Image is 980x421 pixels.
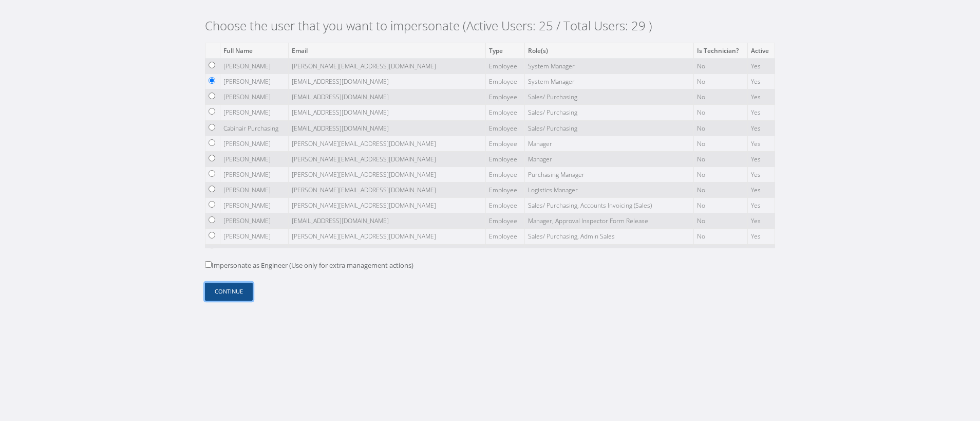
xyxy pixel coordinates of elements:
label: Impersonate as Engineer (Use only for extra management actions) [205,261,413,271]
td: No [694,89,748,105]
td: [PERSON_NAME] [220,89,288,105]
td: [EMAIL_ADDRESS][DOMAIN_NAME] [289,120,486,136]
td: Sales/ Purchasing, Admin Sales [524,229,693,244]
th: Active [747,43,775,58]
td: Employee [486,74,525,89]
td: Employee [486,136,525,151]
td: [PERSON_NAME][EMAIL_ADDRESS][DOMAIN_NAME] [289,198,486,213]
td: Purchasing Manager [524,167,693,182]
td: Logistics Manager [524,182,693,198]
td: Employee [486,89,525,105]
td: [PERSON_NAME] [220,229,288,244]
td: [PERSON_NAME][EMAIL_ADDRESS][DOMAIN_NAME] [289,182,486,198]
td: [PERSON_NAME] [220,213,288,229]
td: No [694,213,748,229]
td: [EMAIL_ADDRESS][DOMAIN_NAME] [289,213,486,229]
button: Continue [205,283,253,301]
th: Email [289,43,486,58]
td: [PERSON_NAME][EMAIL_ADDRESS][DOMAIN_NAME] [289,136,486,151]
td: Yes [747,244,775,260]
td: Yes [747,182,775,198]
td: Yes [747,229,775,244]
td: [PERSON_NAME] [220,151,288,167]
td: [PERSON_NAME][EMAIL_ADDRESS][DOMAIN_NAME] [289,58,486,74]
td: No [694,151,748,167]
td: System Manager [524,74,693,89]
td: Employee [486,182,525,198]
td: Yes [747,58,775,74]
td: Sales/ Purchasing [524,105,693,120]
td: Yes [747,198,775,213]
td: Cabinair Purchasing [220,120,288,136]
td: Employee [486,58,525,74]
td: Yes [747,167,775,182]
td: No [694,105,748,120]
td: [PERSON_NAME] [220,58,288,74]
h2: Choose the user that you want to impersonate (Active Users: 25 / Total Users: 29 ) [205,19,775,33]
td: Employee [486,213,525,229]
td: [PERSON_NAME] [220,74,288,89]
td: Sales/ Purchasing [524,89,693,105]
td: Yes [747,213,775,229]
td: [EMAIL_ADDRESS][DOMAIN_NAME] [289,105,486,120]
td: No [694,229,748,244]
td: [PERSON_NAME] [220,244,288,260]
td: [PERSON_NAME][EMAIL_ADDRESS][DOMAIN_NAME] [289,151,486,167]
td: No [694,74,748,89]
td: Yes [747,89,775,105]
td: No [694,198,748,213]
td: System Manager [524,58,693,74]
td: Sales/ Purchasing, Accounts Invoicing (Sales) [524,198,693,213]
td: Yes [747,74,775,89]
td: Employee [486,120,525,136]
td: Employee [486,229,525,244]
td: Yes [747,105,775,120]
td: Employee [486,105,525,120]
td: Yes [747,136,775,151]
th: Type [486,43,525,58]
td: [PERSON_NAME] [220,167,288,182]
input: Impersonate as Engineer (Use only for extra management actions) [205,261,212,268]
td: Employee [486,244,525,260]
td: Manager [524,151,693,167]
td: Manager [524,136,693,151]
td: Sales/ Purchasing [524,244,693,260]
td: No [694,120,748,136]
td: [PERSON_NAME][EMAIL_ADDRESS][DOMAIN_NAME] [289,167,486,182]
th: Role(s) [524,43,693,58]
td: No [694,136,748,151]
td: [PERSON_NAME] [220,136,288,151]
td: [PERSON_NAME] [220,198,288,213]
td: Yes [747,120,775,136]
td: [PERSON_NAME] [220,182,288,198]
td: Employee [486,198,525,213]
td: No [694,182,748,198]
td: [EMAIL_ADDRESS][DOMAIN_NAME] [289,74,486,89]
td: Employee [486,167,525,182]
td: [PERSON_NAME][EMAIL_ADDRESS][DOMAIN_NAME] [289,229,486,244]
td: No [694,167,748,182]
td: No [694,58,748,74]
td: Yes [747,151,775,167]
th: Is Technician? [694,43,748,58]
th: Full Name [220,43,288,58]
td: [EMAIL_ADDRESS][DOMAIN_NAME] [289,89,486,105]
td: [PERSON_NAME] [220,105,288,120]
td: Sales/ Purchasing [524,120,693,136]
td: Employee [486,151,525,167]
td: [EMAIL_ADDRESS][DOMAIN_NAME] [289,244,486,260]
td: Manager, Approval Inspector Form Release [524,213,693,229]
td: No [694,244,748,260]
